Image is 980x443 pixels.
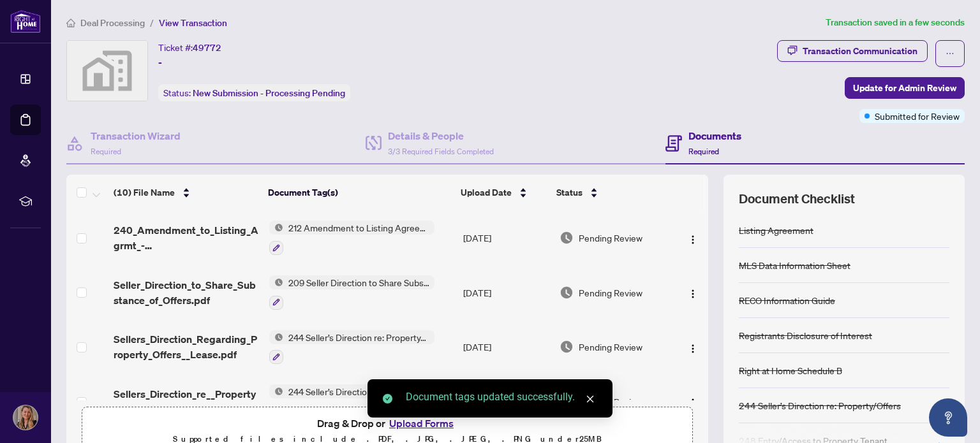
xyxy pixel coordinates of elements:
[158,55,162,70] span: -
[114,277,258,308] span: Seller_Direction_to_Share_Substance_of_Offers.pdf
[583,392,597,406] a: Close
[556,185,583,200] span: Status
[383,394,392,403] span: check-circle
[91,128,181,143] h4: Transaction Wizard
[739,328,872,342] div: Registrants Disclosure of Interest
[946,49,954,58] span: ellipsis
[91,147,121,156] span: Required
[458,265,554,320] td: [DATE]
[13,405,38,430] img: Profile Icon
[108,175,263,210] th: (10) File Name
[283,330,434,344] span: 244 Seller’s Direction re: Property/Offers
[777,40,928,62] button: Transaction Communication
[458,210,554,265] td: [DATE]
[826,15,965,30] article: Transaction saved in a few seconds
[269,221,434,255] button: Status Icon212 Amendment to Listing Agreement - Authority to Offer for Lease Price Change/Extensi...
[388,147,494,156] span: 3/3 Required Fields Completed
[688,289,698,299] img: Logo
[114,185,175,200] span: (10) File Name
[739,363,842,377] div: Right at Home Schedule B
[739,293,835,307] div: RECO Information Guide
[560,231,574,245] img: Document Status
[114,386,258,417] span: Sellers_Direction_re__Property_Offers_-_Imp_Info_for_Seller_Ack.pdf
[406,389,597,405] div: Document tags updated successfully.
[456,175,551,210] th: Upload Date
[458,320,554,375] td: [DATE]
[683,391,703,412] button: Logo
[560,340,574,354] img: Document Status
[269,275,434,310] button: Status Icon209 Seller Direction to Share Substance of Offers
[317,415,457,432] span: Drag & Drop or
[269,330,283,344] img: Status Icon
[269,275,283,289] img: Status Icon
[80,17,145,29] span: Deal Processing
[458,374,554,429] td: [DATE]
[114,331,258,362] span: Sellers_Direction_Regarding_Property_Offers__Lease.pdf
[739,398,901,412] div: 244 Seller’s Direction re: Property/Offers
[803,41,917,61] div: Transaction Communication
[159,17,227,29] span: View Transaction
[158,40,221,55] div: Ticket #:
[269,384,434,419] button: Status Icon244 Seller’s Direction re: Property/Offers
[461,185,512,200] span: Upload Date
[929,398,967,437] button: Open asap
[269,330,434,365] button: Status Icon244 Seller’s Direction re: Property/Offers
[739,190,855,208] span: Document Checklist
[845,77,965,99] button: Update for Admin Review
[66,18,75,27] span: home
[739,223,813,237] div: Listing Agreement
[10,10,41,33] img: logo
[683,337,703,357] button: Logo
[150,15,154,30] li: /
[283,384,434,398] span: 244 Seller’s Direction re: Property/Offers
[158,84,350,101] div: Status:
[579,340,642,354] span: Pending Review
[551,175,671,210] th: Status
[688,344,698,354] img: Logo
[269,384,283,398] img: Status Icon
[388,128,494,143] h4: Details & People
[688,128,741,143] h4: Documents
[688,147,719,156] span: Required
[875,109,960,123] span: Submitted for Review
[688,235,698,245] img: Logo
[560,286,574,300] img: Document Status
[269,221,283,235] img: Status Icon
[683,228,703,248] button: Logo
[114,222,258,253] span: 240_Amendment_to_Listing_Agrmt_-_Price_Change_Extension_Amendment__A__-_PropTx-[PERSON_NAME].pdf
[688,398,698,408] img: Logo
[579,286,642,300] span: Pending Review
[283,221,434,235] span: 212 Amendment to Listing Agreement - Authority to Offer for Lease Price Change/Extension/Amendmen...
[67,41,147,101] img: svg%3e
[283,275,434,289] span: 209 Seller Direction to Share Substance of Offers
[853,78,956,98] span: Update for Admin Review
[263,175,456,210] th: Document Tag(s)
[193,42,221,54] span: 49772
[579,231,642,245] span: Pending Review
[739,258,850,272] div: MLS Data Information Sheet
[586,395,595,403] span: close
[193,87,345,99] span: New Submission - Processing Pending
[683,282,703,303] button: Logo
